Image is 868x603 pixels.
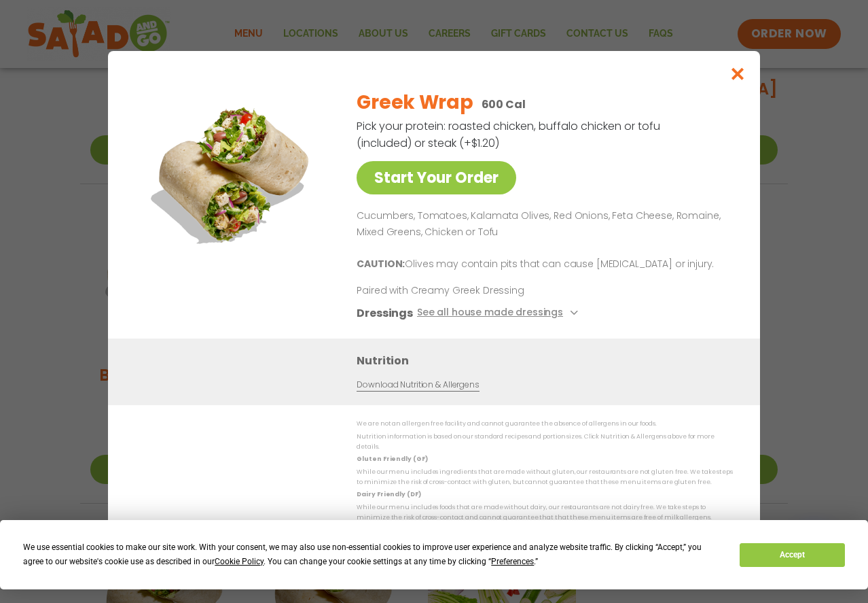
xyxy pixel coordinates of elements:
button: See all house made dressings [417,305,582,322]
b: CAUTION: [357,257,405,271]
strong: Gluten Friendly (GF) [357,455,427,463]
p: Nutrition information is based on our standard recipes and portion sizes. Click Nutrition & Aller... [357,432,733,453]
button: Close modal [716,51,760,97]
p: While our menu includes ingredients that are made without gluten, our restaurants are not gluten ... [357,467,733,488]
p: Pick your protein: roasted chicken, buffalo chicken or tofu (included) or steak (+$1.20) [357,118,662,152]
span: Cookie Policy [215,557,264,566]
p: We are not an allergen free facility and cannot guarantee the absence of allergens in our foods. [357,419,733,429]
div: We use essential cookies to make our site work. With your consent, we may also use non-essential ... [23,540,723,569]
a: Download Nutrition & Allergens [357,379,479,392]
p: While our menu includes foods that are made without dairy, our restaurants are not dairy free. We... [357,502,733,523]
a: Start Your Order [357,161,516,194]
h3: Nutrition [357,352,740,369]
p: 600 Cal [482,96,526,113]
p: Paired with Creamy Greek Dressing [357,283,608,298]
h3: Dressings [357,305,413,322]
strong: Dairy Friendly (DF) [357,490,420,498]
span: Preferences [491,557,534,566]
img: Featured product photo for Greek Wrap [139,78,329,269]
p: Olives may contain pits that can cause [MEDICAL_DATA] or injury. [357,256,727,273]
p: Cucumbers, Tomatoes, Kalamata Olives, Red Onions, Feta Cheese, Romaine, Mixed Greens, Chicken or ... [357,208,727,241]
h2: Greek Wrap [357,88,473,117]
button: Accept [740,543,844,567]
